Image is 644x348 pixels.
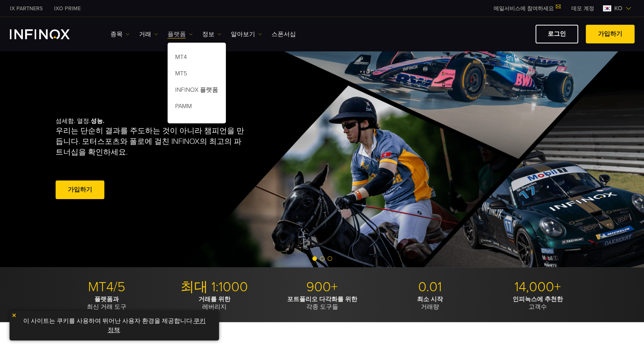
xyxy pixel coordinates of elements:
[10,29,88,39] a: INFINOX Logo
[168,50,226,67] a: MT4
[91,117,104,125] strong: 성능.
[56,180,104,199] a: 가입하기
[379,279,481,295] p: 0.01
[488,5,566,12] a: 메일서비스에 참여하세요
[535,25,578,43] a: 로그인
[168,99,226,116] a: PAMM
[271,295,373,311] p: 각종 도구들
[312,256,317,261] span: Go to slide 1
[287,295,357,303] strong: 포트폴리오 다각화를 위한
[271,279,373,295] p: 900+
[202,30,221,39] a: 정보
[56,295,158,311] p: 최신 거래 도구
[4,5,48,13] a: INFINOX
[163,295,265,311] p: 레버리지
[48,5,86,13] a: INFINOX
[56,279,158,295] p: MT4/5
[328,256,332,261] span: Go to slide 3
[168,67,226,83] a: MT5
[110,30,129,39] a: 종목
[198,295,230,303] strong: 거래를 위한
[56,126,248,158] p: 우리는 단순히 결과를 주도하는 것이 아니라 챔피언을 만듭니다. 모터스포츠와 폴로에 걸친 INFINOX의 최고의 파트너십을 확인하세요.
[566,5,600,13] a: INFINOX MENU
[13,314,215,337] p: 이 사이트는 쿠키를 사용하여 뛰어난 사용자 환경을 제공합니다. .
[417,295,443,303] strong: 최소 시작
[11,313,17,318] img: yellow close icon
[379,295,481,311] p: 거래량
[168,83,226,99] a: INFINOX 플랫폼
[163,279,265,295] p: 최대 1:1000
[272,30,296,39] a: 스폰서십
[586,25,634,43] a: 가입하기
[139,30,158,39] a: 거래
[611,4,625,13] span: ko
[56,105,296,213] div: 섬세함. 열정.
[487,279,589,295] p: 14,000+
[487,295,589,311] p: 고객수
[513,295,563,303] strong: 인피녹스에 추천한
[231,30,262,39] a: 알아보기
[94,295,119,303] strong: 플랫폼과
[168,30,193,39] a: 플랫폼
[320,256,324,261] span: Go to slide 2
